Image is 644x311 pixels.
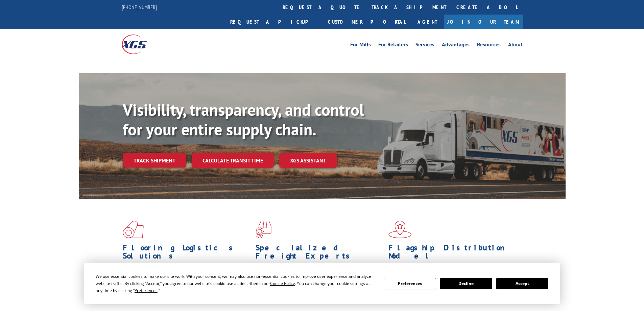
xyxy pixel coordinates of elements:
[444,15,523,29] a: Join Our Team
[123,244,251,263] h1: Flooring Logistics Solutions
[384,278,436,289] button: Preferences
[256,244,383,263] h1: Specialized Freight Experts
[496,278,548,289] button: Accept
[135,288,158,293] span: Preferences
[378,42,408,49] a: For Retailers
[388,221,412,238] img: xgs-icon-flagship-distribution-model-red
[84,263,560,304] div: Cookie Consent Prompt
[477,42,501,49] a: Resources
[123,153,186,168] a: Track shipment
[192,153,274,168] a: Calculate transit time
[415,42,434,49] a: Services
[508,42,523,49] a: About
[350,42,371,49] a: For Mills
[123,221,144,238] img: xgs-icon-total-supply-chain-intelligence-red
[440,278,492,289] button: Decline
[323,15,411,29] a: Customer Portal
[256,221,271,238] img: xgs-icon-focused-on-flooring-red
[270,281,295,286] span: Cookie Policy
[442,42,470,49] a: Advantages
[225,15,323,29] a: Request a pickup
[122,4,157,10] a: [PHONE_NUMBER]
[388,244,516,263] h1: Flagship Distribution Model
[279,153,337,168] a: XGS ASSISTANT
[123,99,364,140] b: Visibility, transparency, and control for your entire supply chain.
[96,273,376,294] div: We use essential cookies to make our site work. With your consent, we may also use non-essential ...
[411,15,444,29] a: Agent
